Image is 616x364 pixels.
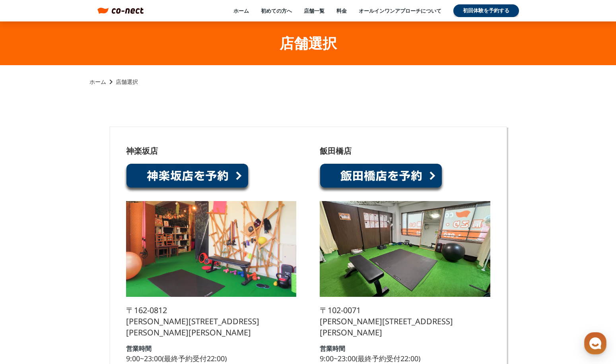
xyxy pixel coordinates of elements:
[126,305,296,338] p: 〒162-0812 [PERSON_NAME][STREET_ADDRESS][PERSON_NAME][PERSON_NAME]
[320,305,490,338] p: 〒102-0071 [PERSON_NAME][STREET_ADDRESS][PERSON_NAME]
[126,147,158,155] p: 神楽坂店
[320,345,345,352] p: 営業時間
[261,7,292,14] a: 初めての方へ
[89,78,106,86] a: ホーム
[320,147,352,155] p: 飯田橋店
[126,355,227,362] p: 9:00~23:00(最終予約受付22:00)
[106,77,116,87] i: keyboard_arrow_right
[359,7,441,14] a: オールインワンアプローチについて
[320,355,420,362] p: 9:00~23:00(最終予約受付22:00)
[336,7,347,14] a: 料金
[304,7,325,14] a: 店舗一覧
[126,345,152,352] p: 営業時間
[233,7,249,14] a: ホーム
[116,78,138,86] p: 店舗選択
[453,4,519,17] a: 初回体験を予約する
[280,33,337,53] h1: 店舗選択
